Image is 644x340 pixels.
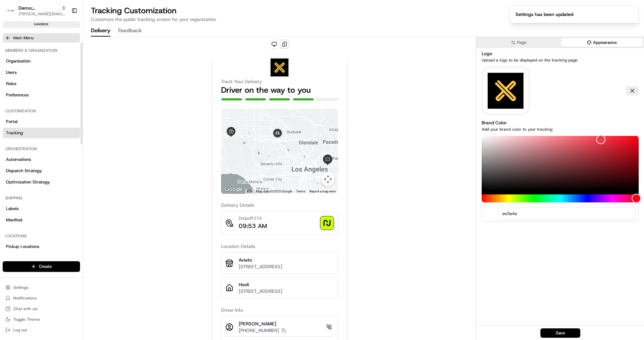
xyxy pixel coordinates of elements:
[6,179,50,185] span: Optimization Strategy
[13,317,40,322] span: Toggle Theme
[482,51,492,57] label: Logo
[516,11,573,18] div: Settings has been updated
[7,97,12,102] div: 📗
[6,206,19,212] span: Labels
[91,25,110,37] button: Delivery
[239,215,267,221] p: Dropoff ETA
[239,221,267,231] p: 09:53 AM
[3,293,80,303] button: Notifications
[223,185,245,194] img: Google
[6,168,42,174] span: Dispatch Strategy
[221,307,338,313] h3: Driver Info
[221,243,338,250] h3: Location Details
[482,194,639,202] div: Hue
[3,21,80,28] div: sandbox
[309,189,336,193] a: Report a map error
[296,189,305,193] a: Terms
[3,304,80,313] button: Chat with us!
[13,35,34,41] span: Main Menu
[488,67,523,115] img: logo-public_tracking_screen-Demo%253A%2520Benny-1755530806668.png
[3,325,80,335] button: Log out
[39,264,52,270] span: Create
[3,261,80,272] button: Create
[91,16,636,23] p: Customize the public tracking screen for your organization
[13,295,37,301] span: Notifications
[3,33,80,43] button: Main Menu
[7,27,121,37] p: Welcome 👋
[91,5,636,16] h2: Tracking Customization
[6,130,23,136] span: Tracking
[320,216,334,230] img: photo_proof_of_delivery image
[3,154,80,165] a: Automations
[118,25,142,37] button: Feedback
[239,327,279,334] p: [PHONE_NUMBER]
[482,127,639,132] p: Add your brand color to your tracking
[3,203,80,214] a: Labels
[271,58,288,76] img: logo-public_tracking_screen-Demo%253A%2520Benny-1755530806668.png
[6,69,17,75] span: Users
[482,136,639,190] div: Color
[239,263,334,270] p: [STREET_ADDRESS]
[6,81,16,87] span: Roles
[56,97,61,102] div: 💻
[478,38,560,47] button: Page
[3,90,80,100] a: Preferences
[23,70,84,75] div: We're available if you need us!
[5,5,16,16] img: Demo: Benny
[13,96,51,103] span: Knowledge Base
[482,120,507,126] label: Brand Color
[13,285,28,290] span: Settings
[6,157,31,163] span: Automations
[6,92,29,98] span: Preferences
[19,5,59,11] button: Demo: [PERSON_NAME]
[256,189,292,193] span: Map data ©2025 Google
[6,244,39,250] span: Pickup Locations
[63,96,107,103] span: API Documentation
[19,11,66,17] button: [PERSON_NAME][EMAIL_ADDRESS][DOMAIN_NAME]
[66,113,80,118] span: Pylon
[17,43,110,50] input: Clear
[6,119,18,125] span: Portal
[3,215,80,225] a: Manifest
[239,288,334,294] p: [STREET_ADDRESS]
[3,67,80,78] a: Users
[540,328,580,338] button: Save
[3,144,80,154] div: Orchestration
[23,63,109,70] div: Start new chat
[3,78,80,89] a: Roles
[3,106,80,116] div: Customization
[221,78,338,85] h3: Track Your Delivery
[3,166,80,176] a: Dispatch Strategy
[223,185,245,194] a: Open this area in Google Maps (opens a new window)
[3,3,69,19] button: Demo: BennyDemo: [PERSON_NAME][PERSON_NAME][EMAIL_ADDRESS][DOMAIN_NAME]
[239,281,334,288] p: Hooli
[561,38,643,47] button: Appearance
[3,56,80,66] a: Organization
[47,112,80,118] a: Powered byPylon
[7,63,19,75] img: 1736555255976-a54dd68f-1ca7-489b-9aae-adbdc363a1c4
[7,7,20,20] img: Nash
[3,315,80,324] button: Toggle Theme
[53,94,109,106] a: 💻API Documentation
[482,57,639,63] p: Upload a logo to be displayed on the tracking page
[3,283,80,292] button: Settings
[239,257,334,263] p: Aviato
[221,202,338,208] h3: Delivery Details
[3,193,80,203] div: Shipping
[4,94,53,106] a: 📗Knowledge Base
[239,320,286,327] p: [PERSON_NAME]
[3,241,80,252] a: Pickup Locations
[6,217,23,223] span: Manifest
[113,65,121,73] button: Start new chat
[3,128,80,138] a: Tracking
[13,306,38,311] span: Chat with us!
[6,58,31,64] span: Organization
[3,45,80,56] div: Members & Organization
[321,172,335,186] button: Map camera controls
[13,327,27,333] span: Log out
[3,116,80,127] a: Portal
[247,189,252,192] button: Keyboard shortcuts
[221,85,338,95] h2: Driver on the way to you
